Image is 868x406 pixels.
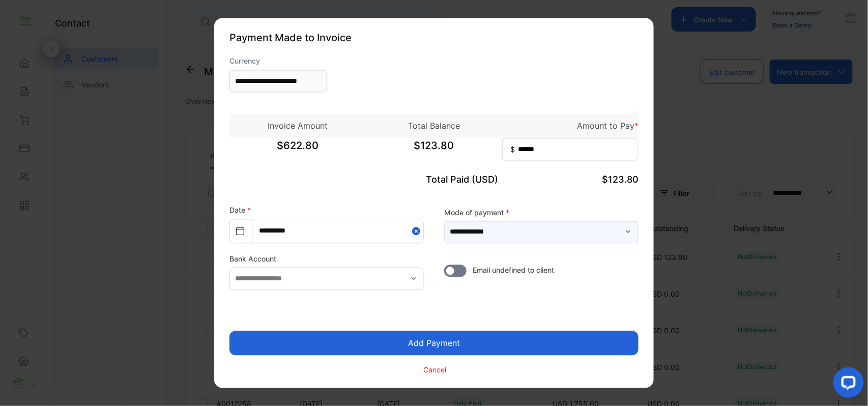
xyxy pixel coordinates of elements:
[229,331,639,356] button: Add Payment
[366,120,502,132] p: Total Balance
[444,207,639,218] label: Mode of payment
[229,206,251,215] label: Date
[424,364,447,375] p: Cancel
[602,175,639,185] span: $123.80
[412,220,423,243] button: Close
[229,31,639,46] p: Payment Made to Invoice
[502,120,639,132] p: Amount to Pay
[473,265,554,276] span: Email undefined to client
[510,144,515,155] span: $
[366,173,502,187] p: Total Paid (USD)
[229,138,366,164] span: $622.80
[825,363,868,406] iframe: LiveChat chat widget
[366,138,502,164] span: $123.80
[229,254,424,265] label: Bank Account
[229,56,327,67] label: Currency
[229,120,366,132] p: Invoice Amount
